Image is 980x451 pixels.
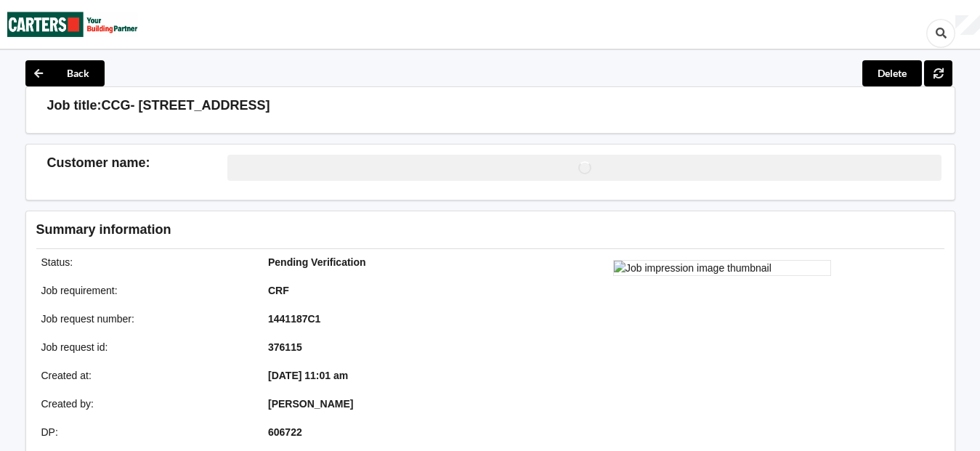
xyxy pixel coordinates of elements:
[955,15,980,36] div: User Profile
[7,1,138,48] img: Carters
[31,312,259,326] div: Job request number :
[268,341,302,353] b: 376115
[47,155,228,171] h3: Customer name :
[31,397,259,411] div: Created by :
[36,222,713,238] h3: Summary information
[31,255,259,269] div: Status :
[268,256,366,268] b: Pending Verification
[31,340,259,354] div: Job request id :
[47,97,102,114] h3: Job title:
[268,426,302,438] b: 606722
[862,60,922,86] button: Delete
[102,97,270,114] h3: CCG- [STREET_ADDRESS]
[268,398,353,410] b: [PERSON_NAME]
[25,60,105,86] button: Back
[268,370,348,381] b: [DATE] 11:01 am
[268,285,289,296] b: CRF
[31,283,259,298] div: Job requirement :
[31,425,259,439] div: DP :
[31,368,259,383] div: Created at :
[613,260,831,276] img: Job impression image thumbnail
[268,313,320,325] b: 1441187C1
